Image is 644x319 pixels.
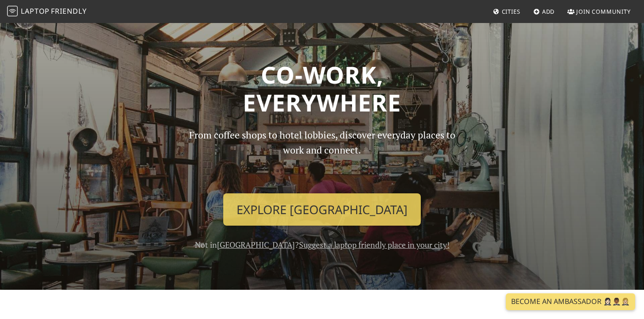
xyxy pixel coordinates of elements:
a: Add [530,4,559,19]
span: Join Community [576,8,631,15]
a: Suggest a laptop friendly place in your city! [299,239,450,250]
a: Explore [GEOGRAPHIC_DATA] [223,193,421,226]
span: Not in ? [195,239,450,250]
p: From coffee shops to hotel lobbies, discover everyday places to work and connect. [181,127,463,186]
span: Friendly [51,6,86,16]
h1: Co-work, Everywhere [35,61,609,117]
a: Become an Ambassador 🤵🏻‍♀️🤵🏾‍♂️🤵🏼‍♀️ [506,293,635,310]
a: LaptopFriendly LaptopFriendly [7,4,87,19]
span: Cities [502,8,520,15]
a: Join Community [564,4,634,19]
img: LaptopFriendly [7,6,18,16]
span: Laptop [21,6,50,16]
a: Cities [489,4,524,19]
span: Add [542,8,555,15]
a: [GEOGRAPHIC_DATA] [217,239,295,250]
